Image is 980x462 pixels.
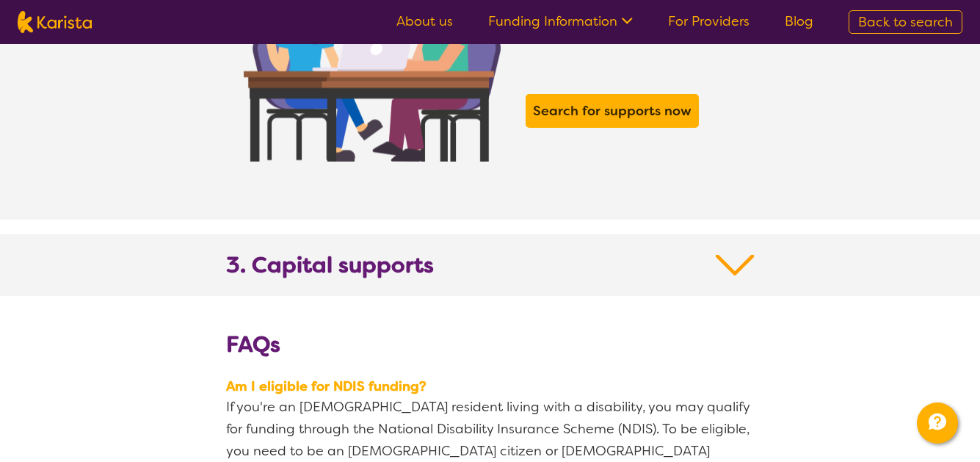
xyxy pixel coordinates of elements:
img: Karista logo [18,11,92,33]
a: Search for supports now [529,98,695,124]
img: Down Arrow [716,252,755,278]
a: Back to search [849,10,962,34]
button: Channel Menu [917,403,958,444]
b: FAQs [226,330,280,359]
a: For Providers [668,12,749,30]
b: 3. Capital supports [226,252,434,278]
span: Back to search [858,13,953,31]
span: Am I eligible for NDIS funding? [226,377,755,396]
a: About us [396,12,453,30]
a: Funding Information [488,12,633,30]
b: Search for supports now [533,102,692,120]
a: Blog [785,12,813,30]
